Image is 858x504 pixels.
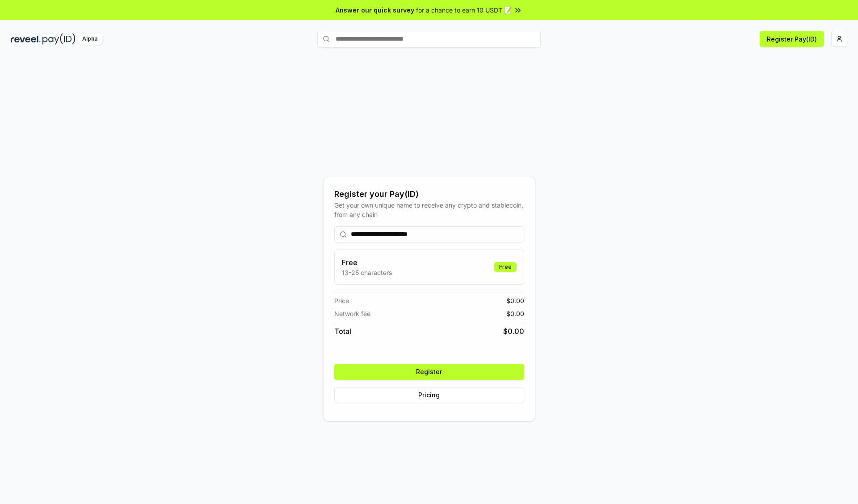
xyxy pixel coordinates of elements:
[11,33,41,45] img: reveel_dark
[334,309,370,318] span: Network fee
[334,188,524,200] div: Register your Pay(ID)
[342,257,392,268] h3: Free
[334,364,524,380] button: Register
[334,296,349,305] span: Price
[506,296,524,305] span: $ 0.00
[760,31,824,47] button: Register Pay(ID)
[42,33,76,45] img: pay_id
[494,262,517,272] div: Free
[77,33,102,45] div: Alpha
[416,5,512,15] span: for a chance to earn 10 USDT 📝
[336,5,414,15] span: Answer our quick survey
[503,326,524,337] span: $ 0.00
[334,387,524,403] button: Pricing
[506,309,524,318] span: $ 0.00
[342,268,392,277] p: 13-25 characters
[334,326,351,337] span: Total
[334,200,524,219] div: Get your own unique name to receive any crypto and stablecoin, from any chain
